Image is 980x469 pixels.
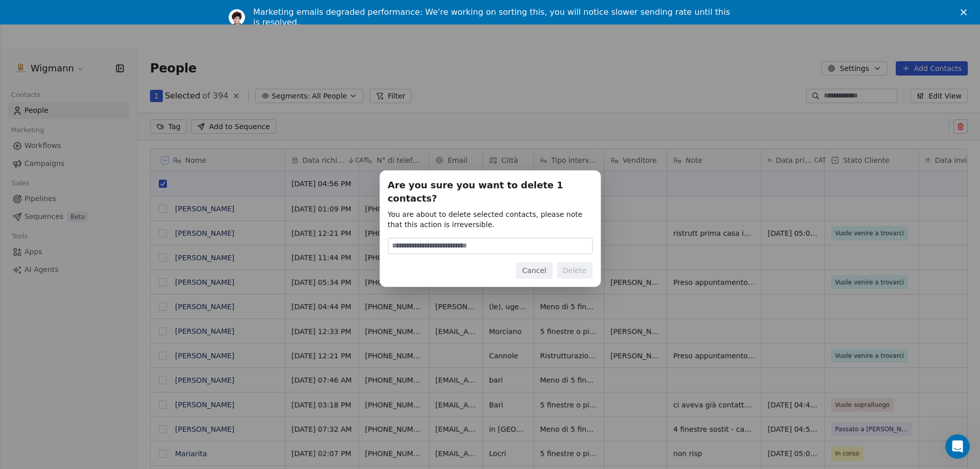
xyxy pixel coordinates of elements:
[557,262,593,279] button: Delete
[388,179,593,205] span: Are you sure you want to delete 1 contacts?
[388,209,593,230] span: You are about to delete selected contacts, please note that this action is irreversible.
[516,262,552,279] button: Cancel
[229,9,245,26] img: Profile image for Ram
[945,434,970,459] iframe: Intercom live chat
[253,7,735,28] div: Marketing emails degraded performance: We're working on sorting this, you will notice slower send...
[961,9,971,15] div: Close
